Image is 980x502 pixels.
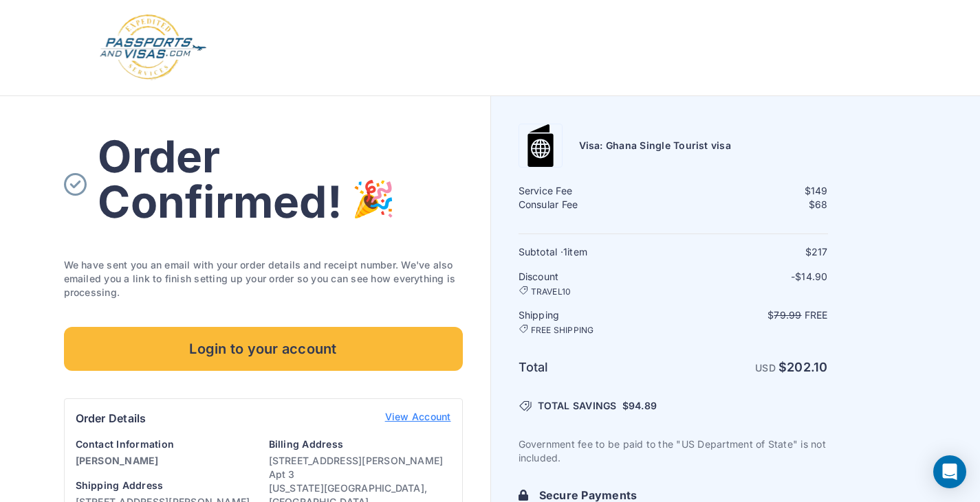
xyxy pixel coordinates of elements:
[385,410,451,426] a: View Account
[519,358,672,377] h6: Total
[811,185,828,196] span: 149
[755,362,776,374] span: USD
[519,308,672,336] h6: Shipping
[98,130,342,228] span: Order Confirmed!
[629,400,657,411] span: 94.89
[622,399,657,413] span: $
[64,258,463,299] p: We have sent you an email with your order details and receipt number. We've also emailed you a li...
[933,455,966,488] div: Open Intercom Messenger
[519,198,672,212] h6: Consular Fee
[563,246,567,258] span: 1
[76,410,146,426] h6: Order Details
[519,245,672,259] h6: Subtotal · item
[805,309,828,321] span: Free
[774,309,801,321] span: 79.99
[579,139,731,152] h6: Visa: Ghana Single Tourist visa
[675,308,828,322] p: $
[76,437,258,451] h6: Contact Information
[519,437,828,465] p: Government fee to be paid to the "US Department of State" is not included.
[76,479,258,492] h6: Shipping Address
[801,271,827,282] span: 14.90
[675,198,828,212] div: $
[815,198,827,210] span: 68
[519,184,672,198] h6: Service Fee
[778,360,828,374] strong: $
[812,246,828,258] span: 217
[531,286,571,297] span: TRAVEL10
[64,327,463,371] a: Login to your account
[519,124,562,167] img: Visa: Ghana Single Tourist visa
[76,455,159,466] strong: [PERSON_NAME]
[531,325,594,336] span: FREE SHIPPING
[353,179,394,233] img: order-complete-party.svg
[538,399,617,413] span: TOTAL SAVINGS
[675,245,828,259] div: $
[675,270,828,284] p: -$
[269,437,451,451] h6: Billing Address
[98,14,208,82] img: Logo
[787,360,827,374] span: 202.10
[675,184,828,198] div: $
[519,270,672,297] h6: Discount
